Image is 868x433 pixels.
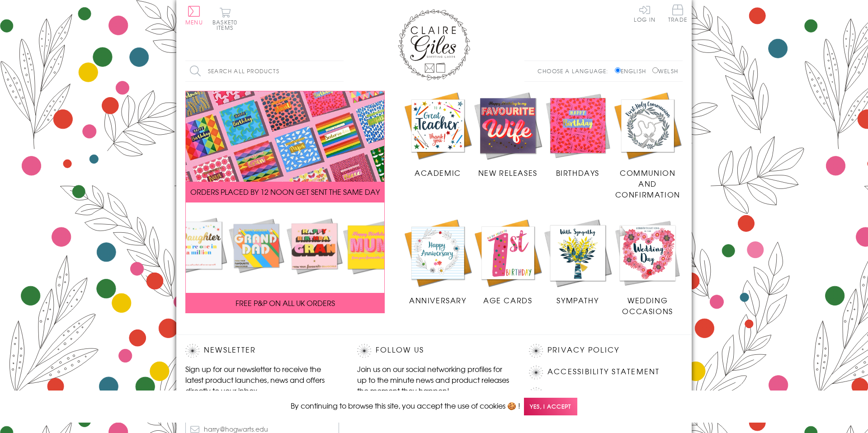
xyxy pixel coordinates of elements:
span: Age Cards [483,295,532,306]
button: Menu [185,6,203,25]
a: Log In [634,5,656,22]
span: ORDERS PLACED BY 12 NOON GET SENT THE SAME DAY [190,186,380,197]
span: Academic [415,167,461,178]
p: Join us on our social networking profiles for up to the minute news and product releases the mome... [357,363,511,396]
span: Yes, I accept [524,398,577,415]
span: Anniversary [409,295,467,306]
a: Academic [403,91,473,179]
a: Privacy Policy [547,344,619,356]
a: Age Cards [473,218,543,306]
h2: Newsletter [185,344,339,358]
input: Search all products [185,61,344,81]
span: Menu [185,18,203,26]
label: Welsh [652,67,678,75]
input: Welsh [652,67,658,73]
a: Birthdays [543,91,613,179]
a: Wedding Occasions [613,218,683,316]
input: English [615,67,621,73]
p: Choose a language: [538,67,613,75]
span: New Releases [478,167,538,178]
img: Claire Giles Greetings Cards [398,9,470,80]
input: Search [335,61,344,81]
span: Communion and Confirmation [615,167,680,200]
span: Wedding Occasions [622,295,673,316]
a: Blog [547,387,571,400]
label: English [615,67,651,75]
span: Birthdays [556,167,599,178]
a: New Releases [473,91,543,179]
a: Accessibility Statement [547,366,660,378]
a: Communion and Confirmation [613,91,683,200]
button: Basket0 items [212,7,237,30]
h2: Follow Us [357,344,511,358]
span: FREE P&P ON ALL UK ORDERS [236,297,335,308]
span: 0 items [217,18,237,32]
p: Sign up for our newsletter to receive the latest product launches, news and offers directly to yo... [185,363,339,396]
span: Sympathy [557,295,599,306]
a: Trade [668,5,687,24]
span: Trade [668,5,687,22]
a: Sympathy [543,218,613,306]
a: Anniversary [403,218,473,306]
